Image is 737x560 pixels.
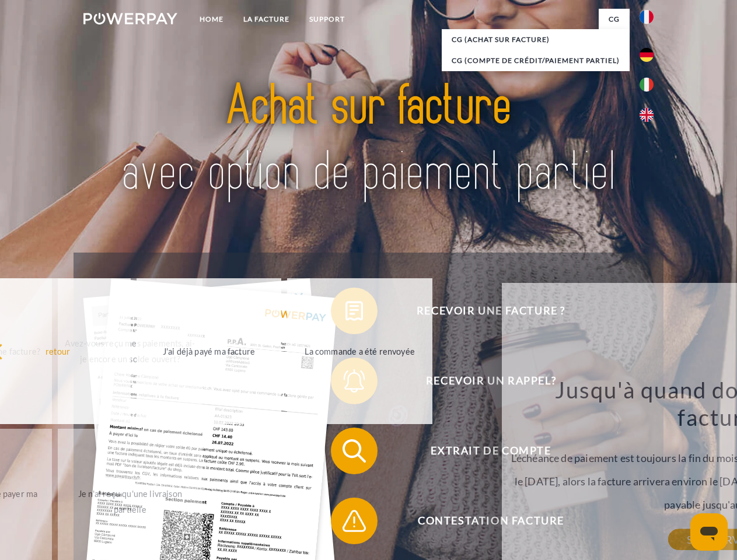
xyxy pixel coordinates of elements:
img: fr [640,10,654,24]
a: CG (achat sur facture) [442,29,630,50]
iframe: Bouton de lancement de la fenêtre de messagerie [690,513,728,551]
div: La commande a été renvoyée [294,343,425,359]
img: en [640,108,654,122]
div: J'ai déjà payé ma facture [144,343,275,359]
a: Home [190,9,233,30]
button: Recevoir un rappel? [331,358,634,404]
a: CG [599,9,630,30]
img: qb_search.svg [340,436,369,466]
img: title-powerpay_fr.svg [111,56,626,223]
a: Support [299,9,355,30]
img: it [640,78,654,92]
img: logo-powerpay-white.svg [83,13,177,24]
img: de [640,48,654,62]
a: LA FACTURE [233,9,299,30]
button: Recevoir une facture ? [331,288,634,334]
img: qb_warning.svg [340,506,369,535]
div: Je n'ai reçu qu'une livraison partielle [65,486,196,517]
a: CG (Compte de crédit/paiement partiel) [442,50,630,71]
button: Extrait de compte [331,428,634,474]
button: Contestation Facture [331,498,634,544]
